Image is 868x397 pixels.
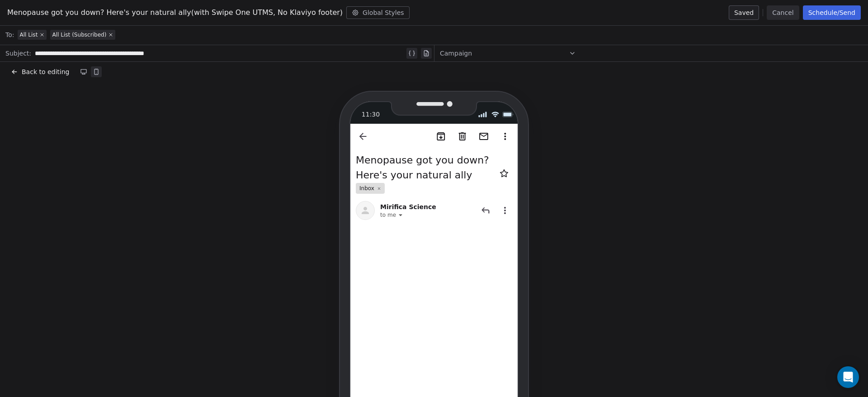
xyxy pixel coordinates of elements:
[19,31,38,38] span: All List
[359,185,374,192] span: Inbox
[362,110,380,119] span: 11:30
[380,202,436,211] span: Mirifica Science
[346,6,410,19] button: Global Styles
[729,5,759,20] button: Saved
[5,30,14,39] span: To:
[7,7,343,18] span: Menopause got you down? Here's your natural ally(with Swipe One UTMS, No Klaviyo footer)
[9,65,71,78] button: Back to editing
[767,5,799,20] button: Cancel
[803,5,861,20] button: Schedule/Send
[52,31,106,38] span: All List (Subscribed)
[5,49,31,61] span: Subject:
[440,49,472,58] span: Campaign
[356,154,489,181] span: Menopause got you down? Here's your natural ally
[22,67,69,76] span: Back to editing
[837,366,859,388] div: Open Intercom Messenger
[380,211,396,219] span: to me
